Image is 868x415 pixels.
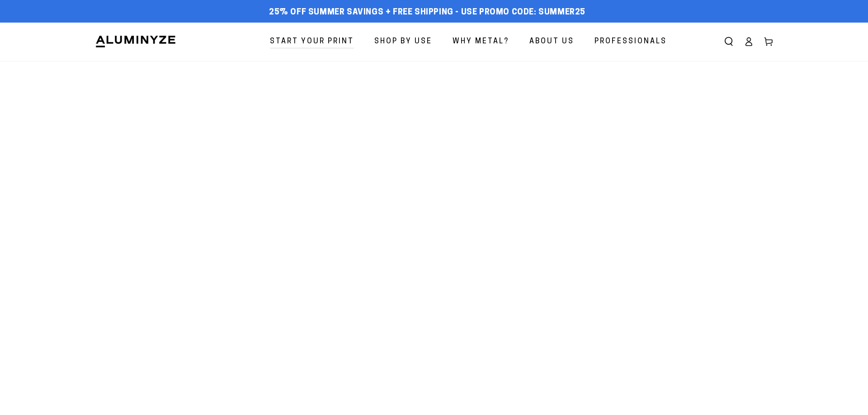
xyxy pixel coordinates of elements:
[263,30,361,54] a: Start Your Print
[719,32,739,51] summary: Search our site
[270,35,354,48] span: Start Your Print
[95,35,176,48] img: Aluminyze
[446,30,516,54] a: Why Metal?
[453,35,509,48] span: Why Metal?
[523,30,581,54] a: About Us
[529,35,574,48] span: About Us
[594,35,667,48] span: Professionals
[374,35,432,48] span: Shop By Use
[368,30,439,54] a: Shop By Use
[588,30,674,54] a: Professionals
[269,8,585,18] span: 25% off Summer Savings + Free Shipping - Use Promo Code: SUMMER25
